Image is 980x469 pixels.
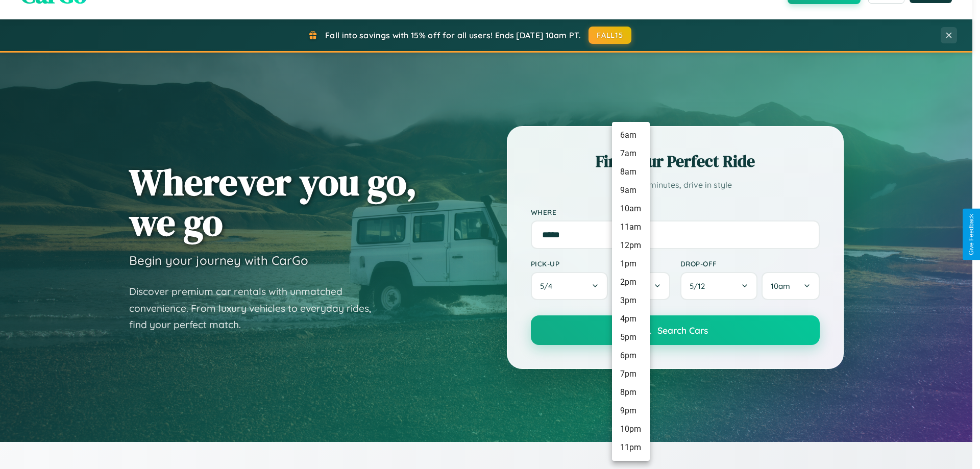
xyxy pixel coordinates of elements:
[612,347,650,365] li: 6pm
[612,438,650,457] li: 11pm
[612,273,650,291] li: 2pm
[612,200,650,218] li: 10am
[612,310,650,328] li: 4pm
[612,291,650,310] li: 3pm
[612,420,650,438] li: 10pm
[612,144,650,163] li: 7am
[612,218,650,236] li: 11am
[968,214,975,255] div: Give Feedback
[612,328,650,347] li: 5pm
[612,163,650,181] li: 8am
[612,383,650,402] li: 8pm
[612,181,650,200] li: 9am
[612,402,650,420] li: 9pm
[612,236,650,255] li: 12pm
[612,365,650,383] li: 7pm
[612,255,650,273] li: 1pm
[612,126,650,144] li: 6am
